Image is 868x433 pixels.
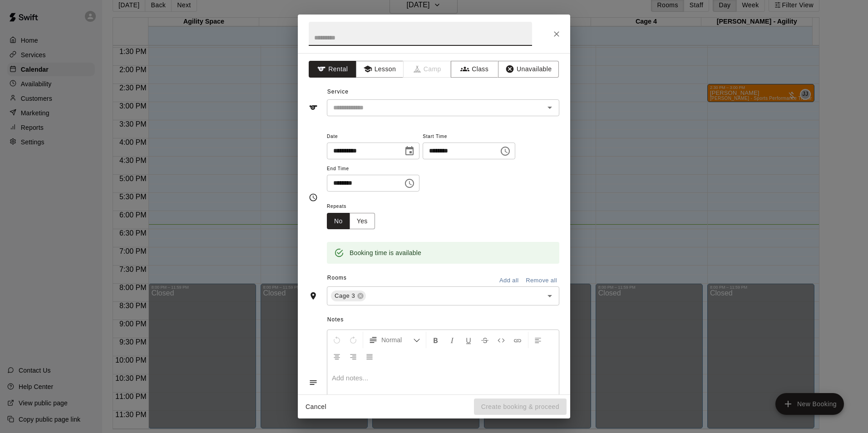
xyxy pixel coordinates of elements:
[496,142,514,160] button: Choose time, selected time is 4:45 PM
[494,274,523,288] button: Add all
[381,335,413,344] span: Normal
[498,61,559,78] button: Unavailable
[543,101,556,114] button: Open
[327,213,350,230] button: No
[327,213,375,230] div: outlined button group
[461,332,476,348] button: Format Underline
[543,290,556,302] button: Open
[530,332,546,348] button: Left Align
[365,332,424,348] button: Formatting Options
[327,163,419,175] span: End Time
[331,291,359,300] span: Cage 3
[327,89,349,95] span: Service
[345,332,361,348] button: Redo
[309,61,356,78] button: Rental
[400,174,419,192] button: Choose time, selected time is 5:15 PM
[327,313,559,327] span: Notes
[477,332,493,348] button: Format Strikethrough
[329,348,345,364] button: Center Align
[327,131,419,143] span: Date
[327,201,382,213] span: Repeats
[451,61,498,78] button: Class
[510,332,525,348] button: Insert Link
[444,332,460,348] button: Format Italics
[356,61,404,78] button: Lesson
[493,332,509,348] button: Insert Code
[362,348,377,364] button: Justify Align
[329,332,345,348] button: Undo
[331,290,366,301] div: Cage 3
[345,348,361,364] button: Right Align
[301,399,330,415] button: Cancel
[350,245,421,261] div: Booking time is available
[423,131,515,143] span: Start Time
[548,26,565,42] button: Close
[523,274,559,288] button: Remove all
[309,193,318,202] svg: Timing
[309,378,318,387] svg: Notes
[309,291,318,300] svg: Rooms
[400,142,419,160] button: Choose date, selected date is Sep 20, 2025
[428,332,444,348] button: Format Bold
[309,103,318,112] svg: Service
[404,61,451,78] span: Camps can only be created in the Services page
[350,213,375,230] button: Yes
[327,275,347,281] span: Rooms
